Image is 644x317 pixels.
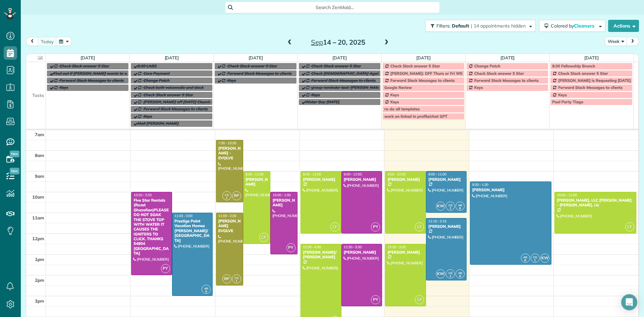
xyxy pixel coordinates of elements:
span: | 14 appointments hidden [471,23,526,29]
span: AR [204,286,208,290]
button: Colored byCleaners [539,20,605,32]
button: next [626,37,639,46]
span: AR [458,203,462,207]
span: 9:00 - 11:00 [428,172,446,176]
span: CF [330,222,339,231]
span: 9:00 - 12:00 [303,172,321,176]
div: [PERSON_NAME] [387,177,424,182]
small: 1 [446,205,454,212]
div: Prestige Point Vacation Homes [PERSON_NAME]/ [GEOGRAPHIC_DATA] [174,219,211,243]
span: 9:00 - 12:00 [344,172,362,176]
small: 1 [223,195,231,201]
span: 1pm [35,257,44,262]
span: Forward Slack Messages to clients [227,71,291,76]
span: Sep [311,38,323,46]
span: CG [448,271,452,275]
span: Keys [474,85,483,90]
span: Check Slack answer 5 Star [390,63,440,68]
span: 11am [32,215,44,220]
span: Check Slack answer 5 Star [143,92,193,97]
small: 6 [456,273,464,279]
a: [DATE] [332,55,347,60]
span: Check Slack answer 5 Star [474,71,524,76]
span: Check Slack answer 5 Star [558,71,608,76]
span: 10am [32,194,44,200]
span: Change Patch [474,63,500,68]
small: 1 [232,278,241,284]
a: Filters: Default | 14 appointments hidden [422,20,536,32]
span: Keys [390,99,399,104]
span: Keys [59,85,68,90]
small: 1 [531,257,539,264]
a: [DATE] [416,55,431,60]
span: 7am [35,132,44,137]
span: PY [161,264,170,273]
span: KW [436,269,445,278]
span: CF [259,233,268,242]
a: [DATE] [584,55,599,60]
span: Google Review [384,85,412,90]
span: re-do all templates [384,106,420,111]
span: PY [371,222,380,231]
span: KW [436,202,445,211]
span: Pool Party Tiago [552,99,583,104]
div: [PERSON_NAME]/ [PERSON_NAME] [303,250,339,260]
span: New [10,151,19,157]
a: [DATE] [249,55,263,60]
span: AR [523,255,527,259]
div: [PERSON_NAME] [303,177,339,182]
span: Mail [PERSON_NAME] [137,121,178,126]
div: [PERSON_NAME] [387,250,424,255]
span: [PERSON_NAME]: OFF Thurs or Fri WEEKLY [390,71,472,76]
span: PY [371,295,380,304]
span: Check [DEMOGRAPHIC_DATA] Against Spreadsheet [311,71,409,76]
span: 11:00 - 2:30 [218,214,236,218]
span: 12pm [32,236,44,241]
span: CF [415,295,424,304]
button: Filters: Default | 14 appointments hidden [425,20,536,32]
span: Forward Slack Messages to clients [59,78,124,83]
button: Week [605,37,627,46]
span: Forward Slack Messages to clients [311,78,376,83]
div: [PERSON_NAME] EVOLVE [218,219,241,233]
span: Find out if [PERSON_NAME] wants to work [53,71,134,76]
span: 8am [35,153,44,158]
span: Forward Slack Messages to clients [143,106,208,111]
span: Check both voicemails and slack [143,85,204,90]
button: prev [26,37,39,46]
span: Cleaners [574,23,595,29]
small: 1 [446,273,454,279]
span: Water Guy [DATE] [305,99,339,104]
span: AR [458,271,462,275]
span: Forward Slack Messages to clients [474,78,539,83]
span: 10:00 - 2:00 [133,193,152,197]
span: Default [452,23,470,29]
span: PY [286,243,296,252]
span: Keys [227,78,236,83]
span: 12:30 - 4:30 [303,245,321,249]
div: [PERSON_NAME] [472,188,549,192]
a: [DATE] [80,55,95,60]
span: 9:00 - 12:00 [387,172,406,176]
span: CF [625,222,634,231]
span: 9am [35,173,44,179]
div: [PERSON_NAME] [343,177,380,182]
a: [DATE] [500,55,515,60]
span: Colored by [551,23,597,29]
span: Forward Slack Messages to clients [390,78,455,83]
span: KW [540,254,549,263]
span: Check Slack answer 5 Star [227,63,277,68]
div: [PERSON_NAME] - EVOLVE [218,146,241,160]
div: Five Star Rentals (Rozet Ghazalian)PLEASE DO NOT SOAK THE STOVE TOP WITH WATER IT CAUSES THE IGNI... [133,198,170,256]
div: [PERSON_NAME] [428,224,465,229]
div: [PERSON_NAME] [343,250,380,255]
span: CG [225,193,229,197]
div: [PERSON_NAME] [272,198,296,208]
span: New [10,168,19,174]
span: 11:15 - 2:15 [428,219,446,223]
span: 2pm [35,277,44,283]
span: CG [234,276,238,280]
span: work on linked in profile/chat GPT [384,114,447,119]
div: [PERSON_NAME] [245,177,268,187]
span: 10:00 - 1:00 [273,193,291,197]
